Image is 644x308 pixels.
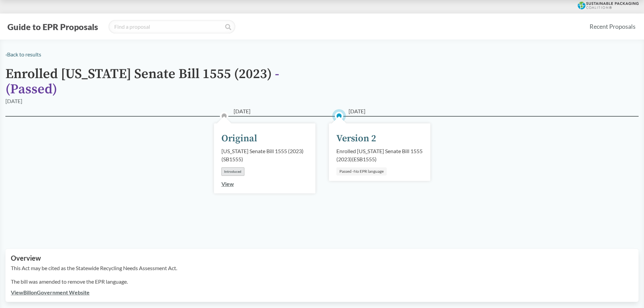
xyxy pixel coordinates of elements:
input: Find a proposal [109,20,235,33]
p: This Act may be cited as the Statewide Recycling Needs Assessment Act. [11,264,633,272]
h2: Overview [11,254,633,262]
h1: Enrolled [US_STATE] Senate Bill 1555 (2023) [5,67,330,97]
div: Version 2 [336,132,376,146]
div: [DATE] [5,97,22,105]
button: Guide to EPR Proposals [5,21,100,32]
div: Passed -No EPR language [336,167,387,175]
div: Introduced [221,167,244,176]
p: The bill was amended to remove the EPR language. [11,278,633,286]
div: [US_STATE] Senate Bill 1555 (2023) ( SB1555 ) [221,147,308,163]
span: [DATE] [234,107,251,115]
span: [DATE] [349,107,365,115]
div: Original [221,132,257,146]
span: - ( Passed ) [5,66,279,98]
a: View [221,181,234,187]
a: Recent Proposals [587,19,639,34]
a: ‹Back to results [5,51,41,57]
div: Enrolled [US_STATE] Senate Bill 1555 (2023) ( ESB1555 ) [336,147,423,163]
a: ViewBillonGovernment Website [11,289,90,295]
